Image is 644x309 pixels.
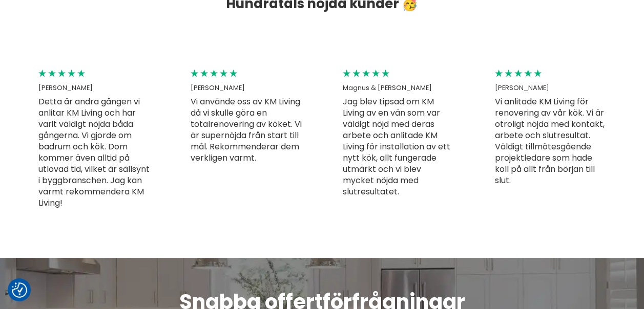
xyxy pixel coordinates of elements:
[191,85,302,92] h6: [PERSON_NAME]
[38,96,150,209] p: Detta är andra gången vi anlitar KM Living och har varit väldigt nöjda båda gångerna. Vi gjorde o...
[38,85,150,92] h6: [PERSON_NAME]
[495,96,606,186] p: Vi anlitade KM Living för renovering av vår kök. Vi är otroligt nöjda med kontakt, arbete och slu...
[343,85,454,92] h6: Magnus & [PERSON_NAME]
[495,85,606,92] h6: [PERSON_NAME]
[343,96,454,197] p: Jag blev tipsad om KM Living av en vän som var väldigt nöjd med deras arbete och anlitade KM Livi...
[191,96,302,164] p: Vi använde oss av KM Living då vi skulle göra en totalrenovering av köket. Vi är supernöjda från ...
[12,282,27,298] button: Samtyckesinställningar
[12,282,27,298] img: Revisit consent button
